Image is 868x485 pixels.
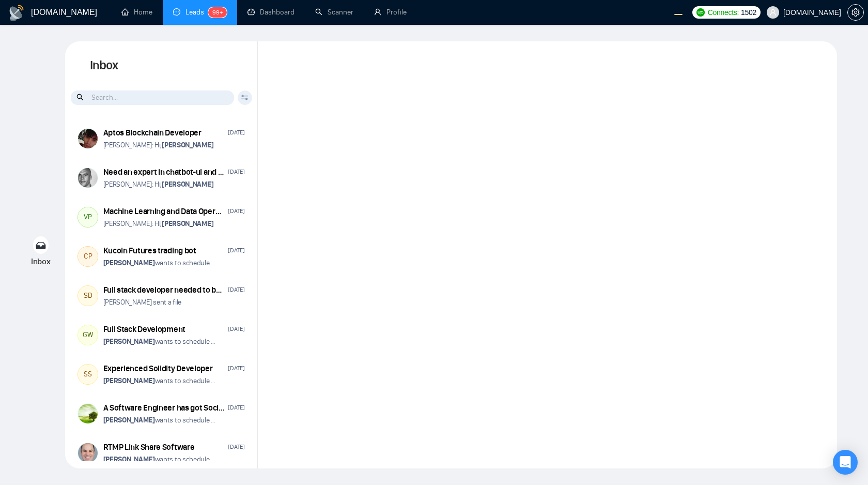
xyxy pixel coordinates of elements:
[78,286,98,306] div: SD
[228,324,244,334] div: [DATE]
[103,455,155,464] strong: [PERSON_NAME]
[103,376,155,385] strong: [PERSON_NAME]
[103,284,225,296] div: Full stack developer needed to build simple but professional ios/android app
[103,337,155,346] strong: [PERSON_NAME]
[103,258,216,268] p: wants to schedule a 60-minute meeting
[103,259,155,267] strong: [PERSON_NAME]
[103,415,216,425] p: wants to schedule a 60-minute meeting
[103,297,182,307] p: [PERSON_NAME] sent a file
[228,403,244,413] div: [DATE]
[833,450,858,475] div: Open Intercom Messenger
[847,4,864,21] button: setting
[103,454,216,464] p: wants to schedule a 60-minute meeting
[76,92,85,103] span: search
[696,8,705,17] img: upwork-logo.png
[121,8,152,17] a: homeHome
[78,207,98,227] div: VP
[228,285,244,295] div: [DATE]
[374,8,407,17] a: userProfile
[228,246,244,255] div: [DATE]
[315,8,353,17] a: searchScanner
[78,325,98,345] div: GW
[31,256,51,266] span: Inbox
[228,442,244,452] div: [DATE]
[103,219,214,229] p: [PERSON_NAME]: Hi,
[71,90,234,105] input: Search...
[65,41,258,90] h1: Inbox
[208,7,227,18] sup: 99+
[708,7,739,18] span: Connects:
[741,7,756,18] span: 1502
[78,247,98,266] div: CP
[103,245,196,256] div: Kucoin Futures trading bot
[848,8,863,17] span: setting
[78,404,98,423] img: Exan Untaz
[103,337,216,346] p: wants to schedule a 60-minute meeting
[228,363,244,373] div: [DATE]
[162,219,213,228] strong: [PERSON_NAME]
[103,363,213,374] div: Experienced Solidity Developer
[78,443,98,463] img: Daniel Mullaney
[847,8,864,17] a: setting
[8,5,25,21] img: logo
[78,365,98,384] div: SS
[173,8,227,17] a: messageLeads99+
[247,8,295,17] a: dashboardDashboard
[103,376,216,386] p: wants to schedule a 60-minute meeting
[769,9,777,16] span: user
[103,402,225,414] div: A Software Engineer has got Social Media application development experience with Spring Boot
[103,324,185,335] div: Full Stack Development
[103,416,155,425] strong: [PERSON_NAME]
[103,442,195,453] div: RTMP Link Share Software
